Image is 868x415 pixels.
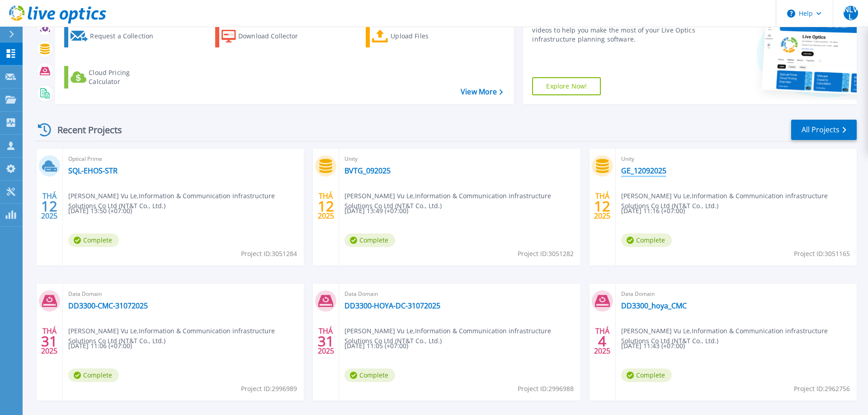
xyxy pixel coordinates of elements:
[68,154,298,164] span: Optical Prime
[621,289,851,299] span: Data Domain
[344,341,408,351] span: [DATE] 11:05 (+07:00)
[461,88,503,96] a: View More
[35,119,134,141] div: Recent Projects
[794,384,850,394] span: Project ID: 2962756
[621,206,685,216] span: [DATE] 11:16 (+07:00)
[366,25,467,47] a: Upload Files
[318,202,334,210] span: 12
[41,337,57,345] span: 31
[68,206,132,216] span: [DATE] 13:50 (+07:00)
[598,337,606,345] span: 4
[215,25,316,47] a: Download Collector
[518,249,574,259] span: Project ID: 3051282
[844,6,858,20] span: NLVL
[68,233,119,247] span: Complete
[41,325,58,358] div: THÁ 2025
[344,326,580,346] span: [PERSON_NAME] Vu Le , Information & Communication infrastructure Solutions Co Ltd (NT&T Co., Ltd.)
[594,202,610,210] span: 12
[621,301,687,310] a: DD3300_hoya_CMC
[594,190,611,223] div: THÁ 2025
[41,202,57,210] span: 12
[318,337,334,345] span: 31
[344,368,395,382] span: Complete
[791,120,857,140] a: All Projects
[594,325,611,358] div: THÁ 2025
[89,68,161,86] div: Cloud Pricing Calculator
[532,17,702,44] div: Find tutorials, instructional guides and other support videos to help you make the most of your L...
[391,27,463,45] div: Upload Files
[344,154,575,164] span: Unity
[317,325,335,358] div: THÁ 2025
[621,191,857,211] span: [PERSON_NAME] Vu Le , Information & Communication infrastructure Solutions Co Ltd (NT&T Co., Ltd.)
[344,166,391,175] a: BVTG_092025
[344,206,408,216] span: [DATE] 13:49 (+07:00)
[621,233,672,247] span: Complete
[241,384,297,394] span: Project ID: 2996989
[68,301,148,310] a: DD3300-CMC-31072025
[64,66,165,89] a: Cloud Pricing Calculator
[344,301,440,310] a: DD3300-HOYA-DC-31072025
[68,326,304,346] span: [PERSON_NAME] Vu Le , Information & Communication infrastructure Solutions Co Ltd (NT&T Co., Ltd.)
[317,190,335,223] div: THÁ 2025
[241,249,297,259] span: Project ID: 3051284
[621,326,857,346] span: [PERSON_NAME] Vu Le , Information & Communication infrastructure Solutions Co Ltd (NT&T Co., Ltd.)
[518,384,574,394] span: Project ID: 2996988
[344,233,395,247] span: Complete
[238,27,311,45] div: Download Collector
[532,77,601,95] a: Explore Now!
[41,190,58,223] div: THÁ 2025
[90,27,162,45] div: Request a Collection
[794,249,850,259] span: Project ID: 3051165
[68,289,298,299] span: Data Domain
[68,166,118,175] a: SQL-EHOS-STR
[344,289,575,299] span: Data Domain
[68,368,119,382] span: Complete
[64,25,165,47] a: Request a Collection
[621,368,672,382] span: Complete
[621,166,666,175] a: GE_12092025
[344,191,580,211] span: [PERSON_NAME] Vu Le , Information & Communication infrastructure Solutions Co Ltd (NT&T Co., Ltd.)
[621,154,851,164] span: Unity
[68,341,132,351] span: [DATE] 11:06 (+07:00)
[621,341,685,351] span: [DATE] 11:43 (+07:00)
[68,191,304,211] span: [PERSON_NAME] Vu Le , Information & Communication infrastructure Solutions Co Ltd (NT&T Co., Ltd.)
